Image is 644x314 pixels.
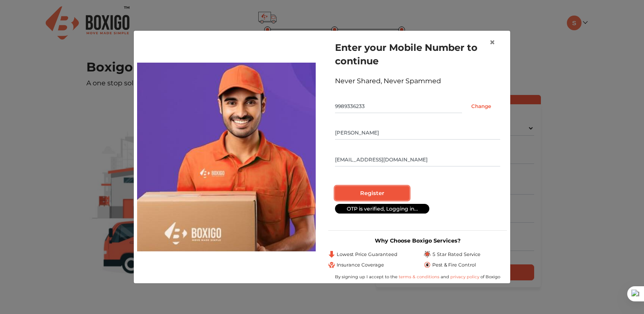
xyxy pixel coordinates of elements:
div: OTP is verified, Logging in... [335,204,429,214]
span: Lowest Price Guaranteed [337,251,397,258]
h3: Why Choose Boxigo Services? [328,237,507,244]
img: storage-img [137,63,316,251]
input: Register [335,186,409,201]
input: Change [462,100,500,113]
a: privacy policy [449,274,480,280]
h1: Enter your Mobile Number to continue [335,41,500,68]
input: Your Name [335,126,500,140]
button: Close [483,31,502,54]
span: Pest & Fire Control [432,261,476,269]
span: × [489,36,495,48]
div: By signing up I accept to the and of Boxigo [328,274,507,280]
a: terms & conditions [399,274,441,280]
span: Insurance Coverage [337,261,384,269]
div: Never Shared, Never Spammed [335,76,500,86]
span: 5 Star Rated Service [432,251,480,258]
input: Mobile No [335,100,462,113]
input: Email Id [335,153,500,166]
